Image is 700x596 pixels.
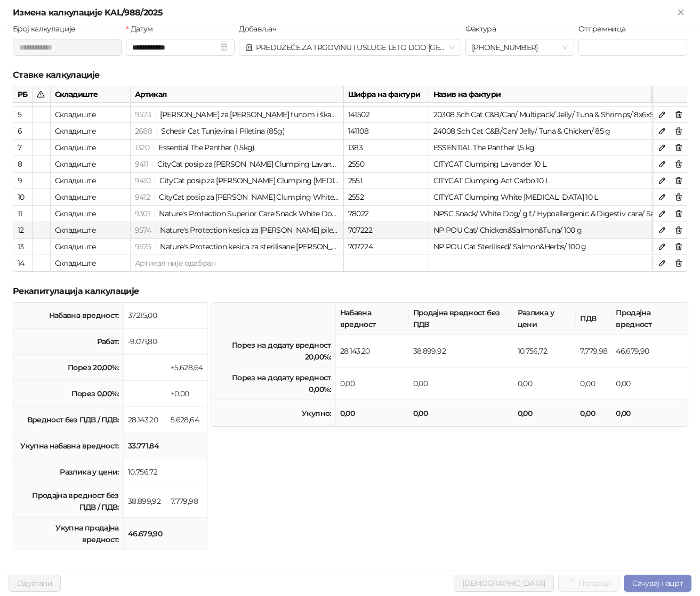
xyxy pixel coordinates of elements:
[135,242,151,251] span: 9575
[135,110,402,119] span: 9573 | Schesir Konzerva za mačke sa tunom i škampima u želeu (50g)
[124,303,166,329] td: 37.215,00
[13,329,124,355] td: Рабат:
[576,400,612,426] td: 0,00
[126,23,159,35] label: Датум
[135,258,215,268] span: Артикал није одабран
[124,433,166,459] td: 33.771,84
[513,400,576,426] td: 0,00
[558,575,620,592] button: Потврди
[344,206,429,222] div: 78022
[612,400,688,426] td: 0,00
[166,407,207,433] td: 5.628,64
[429,107,676,123] div: 20308 Sch Cat C&B/Can/ Multipack/ Jelly/ Tuna & Shrimps/ 8x6x50 g
[344,86,429,103] div: Шифра на фактури
[429,189,676,206] div: CITYCAT Clumping White [MEDICAL_DATA] 10 L
[51,86,131,103] div: Складиште
[135,159,358,169] span: 9411 | CityCat posip za mačke Clumping Lavander (10l)
[429,156,676,173] div: CITYCAT Clumping Lavander 10 L
[612,335,688,368] td: 46.679,90
[135,192,150,202] span: 9412
[674,6,687,19] button: Close
[18,257,28,269] div: 14
[429,206,676,222] div: NPSC Snack/ White Dog/ g.f./ Hypoallergenic & Digestiv care/ Salmon/ 110 g
[13,39,122,56] input: Број калкулације
[13,485,124,518] td: Продајна вредност без ПДВ / ПДВ:
[135,242,436,251] span: 9575 | Nature's Protection kesica za sterilisane mačke sa lososom i biljem (100g)
[18,191,28,203] div: 10
[51,173,131,189] div: Складиште
[18,125,28,137] div: 6
[344,189,429,206] div: 2552
[51,255,131,272] div: Складиште
[429,239,676,255] div: NP POU Cat Sterilised/ Salmon&Herbs/ 100 g
[576,368,612,400] td: 0,00
[409,335,513,368] td: 38.899,92
[465,23,503,35] label: Фактура
[18,158,28,170] div: 8
[51,222,131,239] div: Складиште
[344,156,429,173] div: 2550
[429,173,676,189] div: CITYCAT Clumping Act Carbo 10 L
[336,368,409,400] td: 0,00
[245,39,454,55] span: PREDUZEĆE ZA TRGOVINU I USLUGE LETO DOO [GEOGRAPHIC_DATA] ([GEOGRAPHIC_DATA])
[576,303,612,335] th: ПДВ
[336,335,409,368] td: 28.143,20
[13,355,124,381] td: Порез 20,00%:
[13,86,33,103] div: РБ
[612,368,688,400] td: 0,00
[13,285,687,298] h5: Рекапитулација калкулације
[13,407,124,433] td: Вредност без ПДВ / ПДВ:
[578,23,632,35] label: Отпремница
[429,123,676,140] div: 24008 Sch Cat C&B/Can/ Jelly/ Tuna & Chicken/ 85 g
[612,303,688,335] th: Продајна вредност
[344,107,429,123] div: 141502
[51,206,131,222] div: Складиште
[13,518,124,550] td: Укупна продајна вредност:
[13,69,687,81] h5: Ставке калкулације
[344,222,429,239] div: 707222
[166,485,207,518] td: 7.779,98
[211,368,335,400] td: Порез на додату вредност 0,00%:
[13,6,674,19] div: Измена калкулације KAL/988/2025
[211,335,335,368] td: Порез на додату вредност 20,00%:
[131,86,344,103] div: Артикал
[239,23,283,35] label: Добављач
[344,140,429,156] div: 1383
[132,42,218,53] input: Датум
[135,192,411,202] span: 9412 | CityCat posip za mačke Clumping White Baby Powder (10l)
[135,225,151,235] span: 9574
[409,303,513,335] th: Продајна вредност без ПДВ
[135,209,150,218] span: 9301
[124,407,166,433] td: 28.143,20
[18,208,28,219] div: 11
[18,142,28,153] div: 7
[18,109,28,120] div: 5
[135,143,255,152] span: 1320 | Essential The Panther (1.5kg)
[166,355,207,381] td: +5.628,64
[344,239,429,255] div: 707224
[9,575,61,592] button: Одустани
[624,575,691,592] button: Сачувај нацрт
[135,126,285,136] span: 2688 | Schesir Cat Tunjevina i Piletina (85g)
[51,156,131,173] div: Складиште
[429,222,676,239] div: NP POU Cat/ Chicken&Salmon&Tuna/ 100 g
[135,225,439,235] span: 9574 | Nature's Protection kesica za mačke sa piletinom, lososom i tunom (100g)
[409,368,513,400] td: 0,00
[135,126,152,136] span: 2688
[13,381,124,407] td: Порез 0,00%:
[18,241,28,252] div: 13
[454,575,553,592] button: [DEMOGRAPHIC_DATA]
[135,110,151,119] span: 9573
[344,123,429,140] div: 141108
[51,123,131,140] div: Складиште
[135,176,150,185] span: 9410
[211,400,335,426] td: Укупно:
[576,335,612,368] td: 7.779,98
[51,107,131,123] div: Складиште
[18,175,28,186] div: 9
[135,143,149,152] span: 1320
[513,303,576,335] th: Разлика у цени
[135,176,389,185] span: 9410 | CityCat posip za mačke Clumping Active Carbon (10l)
[124,518,166,550] td: 46.679,90
[13,459,124,485] td: Разлика у цени:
